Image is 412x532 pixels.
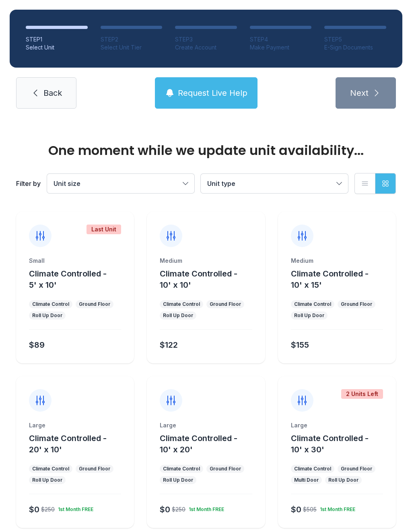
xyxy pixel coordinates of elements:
[26,35,88,43] div: STEP 1
[29,433,107,454] span: Climate Controlled - 20' x 10'
[29,504,39,515] div: $0
[291,257,383,265] div: Medium
[324,35,386,43] div: STEP 5
[32,312,62,319] div: Roll Up Door
[294,301,331,307] div: Climate Control
[160,433,262,455] button: Climate Controlled - 10' x 20'
[303,505,317,513] div: $505
[291,339,309,351] div: $155
[341,301,372,307] div: Ground Floor
[160,421,252,429] div: Large
[43,87,62,99] span: Back
[87,225,121,234] div: Last Unit
[16,144,396,157] div: One moment while we update unit availability...
[26,43,88,52] div: Select Unit
[41,505,55,513] div: $250
[55,503,93,513] div: 1st Month FREE
[185,503,224,513] div: 1st Month FREE
[163,301,200,307] div: Climate Control
[29,433,131,455] button: Climate Controlled - 20' x 10'
[101,35,163,43] div: STEP 2
[291,433,393,455] button: Climate Controlled - 10' x 30'
[29,339,45,351] div: $89
[294,312,324,319] div: Roll Up Door
[160,269,237,290] span: Climate Controlled - 10' x 10'
[250,43,312,52] div: Make Payment
[291,433,369,454] span: Climate Controlled - 10' x 30'
[175,35,237,43] div: STEP 3
[291,504,301,515] div: $0
[29,257,121,265] div: Small
[54,179,80,188] span: Unit size
[163,466,200,472] div: Climate Control
[291,421,383,429] div: Large
[294,466,331,472] div: Climate Control
[294,477,319,483] div: Multi Door
[291,269,369,290] span: Climate Controlled - 10' x 15'
[163,477,193,483] div: Roll Up Door
[160,504,170,515] div: $0
[324,43,386,52] div: E-Sign Documents
[79,466,110,472] div: Ground Floor
[175,43,237,52] div: Create Account
[29,269,107,290] span: Climate Controlled - 5' x 10'
[160,268,262,291] button: Climate Controlled - 10' x 10'
[29,268,131,291] button: Climate Controlled - 5' x 10'
[16,179,41,188] div: Filter by
[328,477,358,483] div: Roll Up Door
[101,43,163,52] div: Select Unit Tier
[32,301,69,307] div: Climate Control
[210,301,241,307] div: Ground Floor
[210,466,241,472] div: Ground Floor
[79,301,110,307] div: Ground Floor
[291,268,393,291] button: Climate Controlled - 10' x 15'
[350,87,369,99] span: Next
[250,35,312,43] div: STEP 4
[172,505,185,513] div: $250
[32,477,62,483] div: Roll Up Door
[160,339,178,351] div: $122
[160,433,237,454] span: Climate Controlled - 10' x 20'
[29,421,121,429] div: Large
[32,466,69,472] div: Climate Control
[178,87,247,99] span: Request Live Help
[207,179,235,188] span: Unit type
[341,466,372,472] div: Ground Floor
[341,389,383,399] div: 2 Units Left
[160,257,252,265] div: Medium
[201,174,348,193] button: Unit type
[47,174,194,193] button: Unit size
[317,503,355,513] div: 1st Month FREE
[163,312,193,319] div: Roll Up Door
